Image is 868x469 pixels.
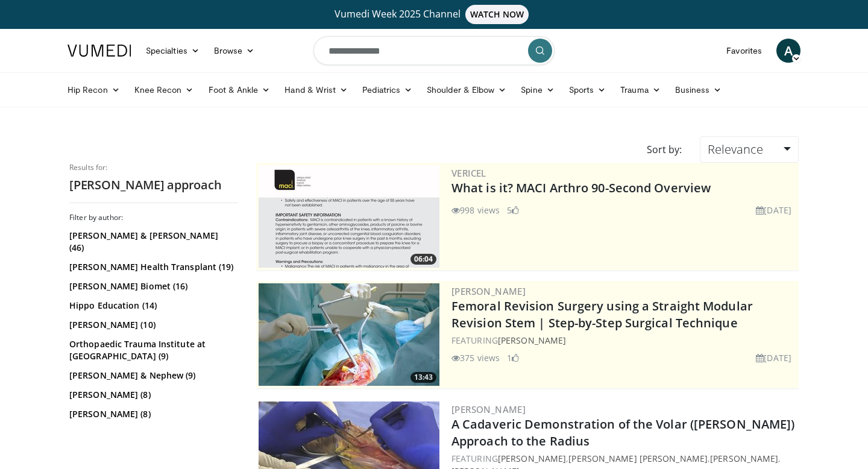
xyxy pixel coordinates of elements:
div: Sort by: [638,136,691,163]
a: A [776,39,800,63]
li: [DATE] [756,351,791,364]
a: Favorites [719,39,769,63]
span: Relevance [708,141,763,157]
a: Pediatrics [355,78,420,102]
a: [PERSON_NAME] [710,453,778,464]
a: [PERSON_NAME] [451,403,526,415]
a: [PERSON_NAME] Health Transplant (19) [69,261,235,273]
p: Results for: [69,163,238,172]
a: Spine [514,78,561,102]
a: [PERSON_NAME] & [PERSON_NAME] (46) [69,230,235,254]
a: [PERSON_NAME] [498,335,566,346]
a: Foot & Ankle [201,78,278,102]
li: 998 views [451,204,500,216]
li: 375 views [451,351,500,364]
h3: Filter by author: [69,213,238,222]
a: [PERSON_NAME] [451,285,526,297]
a: Specialties [139,39,207,63]
img: aa6cc8ed-3dbf-4b6a-8d82-4a06f68b6688.300x170_q85_crop-smart_upscale.jpg [259,165,439,268]
a: Sports [562,78,614,102]
img: 4275ad52-8fa6-4779-9598-00e5d5b95857.300x170_q85_crop-smart_upscale.jpg [259,283,439,386]
a: [PERSON_NAME] [PERSON_NAME] [568,453,708,464]
a: Browse [207,39,262,63]
a: 06:04 [259,165,439,268]
img: VuMedi Logo [68,45,131,57]
a: [PERSON_NAME] (8) [69,408,235,420]
a: Hip Recon [60,78,127,102]
li: 1 [507,351,519,364]
li: 5 [507,204,519,216]
li: [DATE] [756,204,791,216]
span: WATCH NOW [465,5,529,24]
input: Search topics, interventions [313,36,555,65]
span: 13:43 [410,372,436,383]
div: FEATURING [451,334,796,347]
a: Knee Recon [127,78,201,102]
a: Hippo Education (14) [69,300,235,312]
a: A Cadaveric Demonstration of the Volar ([PERSON_NAME]) Approach to the Radius [451,416,794,449]
a: [PERSON_NAME] [498,453,566,464]
a: Hand & Wrist [277,78,355,102]
a: Orthopaedic Trauma Institute at [GEOGRAPHIC_DATA] (9) [69,338,235,362]
a: Femoral Revision Surgery using a Straight Modular Revision Stem | Step-by-Step Surgical Technique [451,298,753,331]
a: [PERSON_NAME] (10) [69,319,235,331]
a: Relevance [700,136,799,163]
a: Vericel [451,167,486,179]
a: [PERSON_NAME] Biomet (16) [69,280,235,292]
a: Business [668,78,729,102]
a: What is it? MACI Arthro 90-Second Overview [451,180,711,196]
a: [PERSON_NAME] & Nephew (9) [69,370,235,382]
a: Shoulder & Elbow [420,78,514,102]
a: Vumedi Week 2025 ChannelWATCH NOW [69,5,799,24]
span: 06:04 [410,254,436,265]
h2: [PERSON_NAME] approach [69,177,238,193]
a: Trauma [613,78,668,102]
a: [PERSON_NAME] (8) [69,389,235,401]
a: 13:43 [259,283,439,386]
